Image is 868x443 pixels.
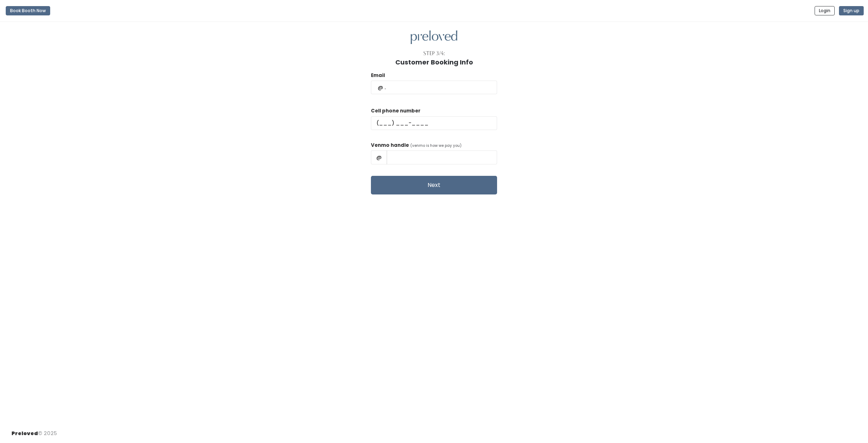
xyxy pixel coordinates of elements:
div: © 2025 [11,424,57,437]
h1: Customer Booking Info [395,59,473,66]
input: @ . [371,81,497,94]
button: Login [815,6,835,15]
input: (___) ___-____ [371,116,497,130]
img: preloved logo [411,30,457,44]
a: Book Booth Now [6,3,50,19]
label: Venmo handle [371,142,409,149]
span: (venmo is how we pay you) [410,143,462,148]
div: Step 3/4: [423,50,445,57]
span: @ [371,150,387,164]
button: Book Booth Now [6,6,50,15]
button: Sign up [839,6,864,15]
label: Email [371,72,385,79]
span: Preloved [11,430,38,437]
label: Cell phone number [371,107,420,115]
button: Next [371,176,497,194]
